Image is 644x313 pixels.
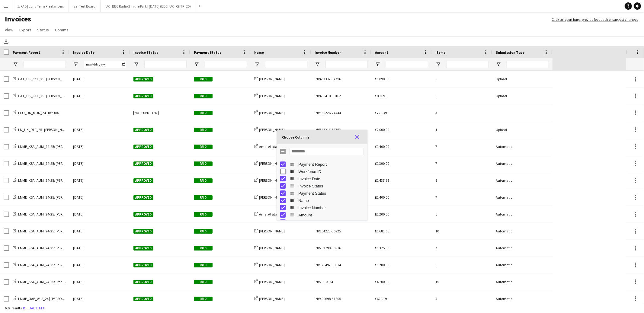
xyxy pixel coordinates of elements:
div: [DATE] [69,273,130,290]
span: Approved [133,77,153,81]
button: Open Filter Menu [435,62,441,67]
div: 7 [432,240,492,256]
span: [PERSON_NAME] [259,296,285,301]
span: £1 437.68 [375,178,389,183]
span: Not submitted [133,111,159,115]
div: 6 [432,257,492,273]
input: Amount Filter Input [386,61,428,68]
div: Automatic [492,240,553,256]
a: LNME_KSA_AUM_24-25: [PERSON_NAME] | [PERSON_NAME] [13,161,109,166]
div: 10 [432,223,492,239]
a: LNME_KSA_AUM_24-25: [PERSON_NAME] | Amal Al Atawi [13,144,105,149]
div: INV463332-37796 [311,71,371,87]
span: Approved [133,195,153,200]
div: Workforce ID Column [277,168,367,175]
div: Upload [492,71,553,87]
div: 15 [432,273,492,290]
div: [DATE] [69,240,130,256]
div: 7 [432,155,492,172]
div: Automatic [492,206,553,222]
div: Automatic [492,290,553,307]
span: Approved [133,94,153,98]
a: Click to report bugs, provide feedback or suggest changes [552,17,638,22]
span: Paid [194,145,213,149]
span: Paid [194,178,213,183]
div: Items Column [277,219,367,226]
span: Payment Report [13,50,40,55]
app-action-btn: Download [2,38,10,45]
span: £1 325.00 [375,246,389,250]
a: LNME_KSA_AUM_24-25: [PERSON_NAME] & [PERSON_NAME] | [PERSON_NAME] [13,263,138,267]
span: [PERSON_NAME] [259,246,285,250]
div: Automatic [492,223,553,239]
span: Comms [55,27,69,33]
div: Automatic [492,138,553,155]
div: Choose Columns [277,130,367,220]
span: £2 000.00 [375,127,389,132]
span: LNME_KSA_AUM_24-25: [PERSON_NAME] & [PERSON_NAME] | [PERSON_NAME] [18,212,138,216]
div: Upload [492,121,553,138]
div: [DATE] [69,71,130,87]
button: Reload data [22,305,46,311]
div: 6 [432,206,492,222]
span: LN_UK_DLF_25 | [PERSON_NAME] | Advance Days [18,127,94,132]
span: £1 200.00 [375,263,389,267]
span: Invoice Status [133,50,158,55]
button: Open Filter Menu [496,62,501,67]
button: Open Filter Menu [315,62,320,67]
span: Payment Status [194,50,221,55]
span: Paid [194,111,213,115]
div: INV400698-31805 [311,290,371,307]
span: [PERSON_NAME] [259,110,285,115]
span: Paid [194,212,213,217]
div: INV20-03-24 [311,273,371,290]
span: £1 400.00 [375,144,389,149]
button: zz_Test Board [69,0,101,12]
a: Export [17,26,34,34]
div: [DATE] [69,138,130,155]
a: C&T_UK_CCL_25 | [PERSON_NAME] [13,94,72,98]
span: Approved [133,263,153,267]
span: Paid [194,161,213,166]
input: Payment Report Filter Input [24,61,66,68]
input: Invoice Status Filter Input [144,61,187,68]
span: Invoice Date [73,50,95,55]
span: Paid [194,229,213,234]
input: Submission Type Filter Input [507,61,549,68]
a: LN_UK_DLF_25 | [PERSON_NAME] | Advance Days [13,127,94,132]
span: Paid [194,94,213,98]
a: LNME_KSA_AUM_24-25: Production 2 | [PERSON_NAME] [13,279,103,284]
span: LNME_UAE_WLS_24 | [PERSON_NAME] [18,296,76,301]
div: 1 [432,121,492,138]
div: INV104223-30925 [311,223,371,239]
div: Invoice Number Column [277,204,367,211]
span: £1 400.00 [375,195,389,200]
div: 7 [432,189,492,206]
span: Payment Report [299,162,364,167]
div: INV369226-27444 [311,104,371,121]
span: £1 200.00 [375,212,389,216]
div: [DATE] [69,206,130,222]
div: INV283799-30916 [311,240,371,256]
button: Open Filter Menu [254,62,260,67]
button: 1. FAB | Long Term Freelancers [12,0,69,12]
span: Approved [133,246,153,251]
div: Column List 10 Columns [277,161,367,233]
div: 4 [432,290,492,307]
div: 3 [432,104,492,121]
span: Approved [133,280,153,284]
span: Invoice Number [315,50,341,55]
a: Comms [53,26,71,34]
div: 8 [432,71,492,87]
a: FCO_UK_MUN_24 | Ref: 002 [13,110,59,115]
button: Open Filter Menu [194,62,199,67]
span: LNME_KSA_AUM_24-25: [PERSON_NAME] & [PERSON_NAME] | [PERSON_NAME] [18,246,138,250]
a: LNME_KSA_AUM_24-25: [PERSON_NAME] & [PERSON_NAME] | [PERSON_NAME] [13,246,138,250]
input: Filter Columns Input [290,148,364,155]
a: LNME_KSA_AUM_24-25: [PERSON_NAME] & [PERSON_NAME] | [PERSON_NAME] [13,212,138,216]
span: Amount [299,213,364,217]
a: C&T_UK_CCL_25 | [PERSON_NAME] [13,77,72,81]
span: C&T_UK_CCL_25 | [PERSON_NAME] [18,77,72,81]
span: Items [435,50,445,55]
div: INV326497-30914 [311,257,371,273]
